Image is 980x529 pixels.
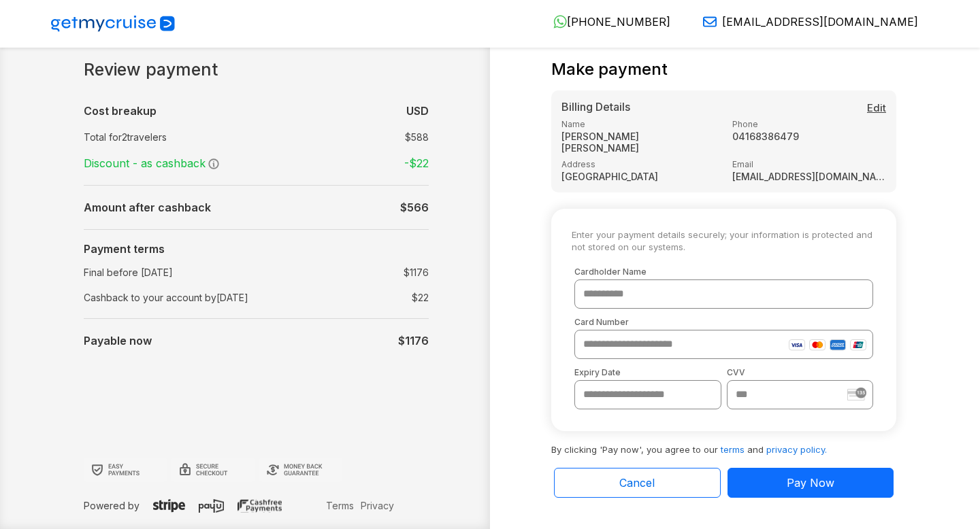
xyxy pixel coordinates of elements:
[238,499,282,513] img: cashfree
[308,285,315,310] td: :
[867,101,886,116] button: Edit
[406,104,429,118] b: USD
[561,171,716,182] strong: [GEOGRAPHIC_DATA]
[721,444,745,455] a: terms
[84,498,323,513] p: Powered by
[728,468,894,498] button: Pay Now
[84,260,308,285] td: Final before [DATE]
[84,334,152,347] b: Payable now
[727,367,874,377] label: CVV
[567,15,670,29] span: [PHONE_NUMBER]
[561,101,886,114] h5: Billing Details
[703,15,717,29] img: Email
[84,242,165,256] b: Payment terms
[732,171,887,182] strong: [EMAIL_ADDRESS][DOMAIN_NAME]
[84,60,429,80] h1: Review payment
[400,201,429,214] b: $ 566
[153,499,185,513] img: stripe
[84,201,211,214] b: Amount after cashback
[308,150,315,177] td: :
[84,156,208,170] span: Discount - as cashback
[308,260,315,285] td: :
[722,15,918,29] span: [EMAIL_ADDRESS][DOMAIN_NAME]
[308,124,315,150] td: :
[308,194,315,221] td: :
[551,431,896,457] p: By clicking 'Pay now', you agree to our and
[323,498,357,513] a: Terms
[574,317,873,327] label: Card Number
[574,367,721,377] label: Expiry Date
[308,327,315,354] td: :
[308,97,315,124] td: :
[542,15,670,29] a: [PHONE_NUMBER]
[561,159,716,169] label: Address
[766,444,827,455] a: privacy policy.
[574,267,873,277] label: Cardholder Name
[84,124,308,150] td: Total for 2 travelers
[551,60,668,80] h4: Make payment
[334,127,429,147] td: $ 588
[199,499,224,513] img: payu
[553,15,567,29] img: WhatsApp
[554,468,721,498] button: Cancel
[404,156,429,170] strong: -$ 22
[732,131,887,142] strong: 04168386479
[692,15,918,29] a: [EMAIL_ADDRESS][DOMAIN_NAME]
[789,339,866,351] img: card-icons
[572,229,876,253] small: Enter your payment details securely; your information is protected and not stored on our systems.
[732,159,887,169] label: Email
[732,119,887,129] label: Phone
[84,104,157,118] b: Cost breakup
[334,288,429,307] td: $ 22
[357,498,397,513] a: Privacy
[334,262,429,282] td: $1176
[84,285,308,310] td: Cashback to your account by [DATE]
[398,334,429,347] b: $1176
[561,131,716,154] strong: [PERSON_NAME] [PERSON_NAME]
[847,388,866,400] img: stripe
[561,119,716,129] label: Name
